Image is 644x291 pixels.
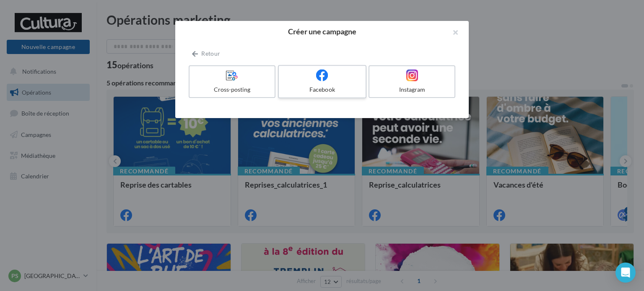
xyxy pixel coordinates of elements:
[189,49,223,59] button: Retour
[282,85,362,94] div: Facebook
[615,263,636,283] div: Open Intercom Messenger
[189,28,455,35] h2: Créer une campagne
[193,85,271,94] div: Cross-posting
[373,85,451,94] div: Instagram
